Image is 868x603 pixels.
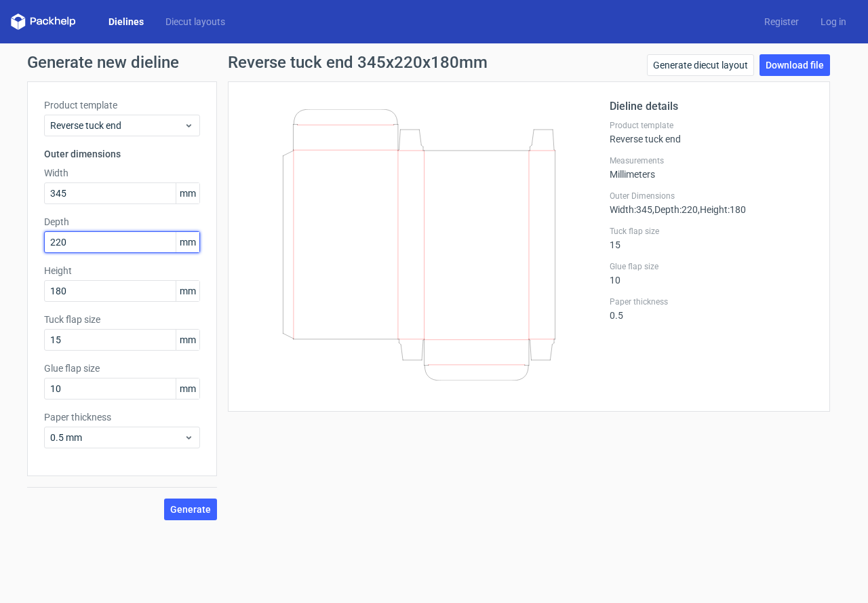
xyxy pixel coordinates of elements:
a: Dielines [98,15,155,28]
label: Height [44,264,200,277]
a: Log in [810,15,857,28]
span: mm [176,281,199,301]
label: Product template [610,120,813,131]
div: 10 [610,261,813,286]
h2: Dieline details [610,98,813,115]
label: Tuck flap size [44,313,200,326]
span: , Depth : 220 [652,204,698,215]
label: Glue flap size [44,362,200,375]
h1: Generate new dieline [27,54,841,71]
h1: Reverse tuck end 345x220x180mm [228,54,488,71]
div: Reverse tuck end [610,120,813,144]
label: Product template [44,98,200,112]
div: Millimeters [610,155,813,180]
span: mm [176,378,199,399]
span: , Height : 180 [698,204,746,215]
label: Glue flap size [610,261,813,272]
label: Tuck flap size [610,226,813,237]
label: Paper thickness [610,296,813,307]
a: Generate diecut layout [647,54,754,76]
h3: Outer dimensions [44,147,200,161]
label: Outer Dimensions [610,191,813,201]
a: Download file [759,54,830,76]
button: Generate [164,499,217,520]
label: Width [44,166,200,180]
a: Register [753,15,810,28]
span: Reverse tuck end [50,119,184,132]
div: 15 [610,226,813,250]
a: Diecut layouts [155,15,236,28]
span: mm [176,232,199,252]
div: 0.5 [610,296,813,321]
label: Depth [44,215,200,229]
span: Generate [170,505,211,514]
label: Paper thickness [44,410,200,424]
span: mm [176,330,199,350]
label: Measurements [610,155,813,166]
span: mm [176,183,199,203]
span: 0.5 mm [50,431,184,444]
span: Width : 345 [610,204,652,215]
